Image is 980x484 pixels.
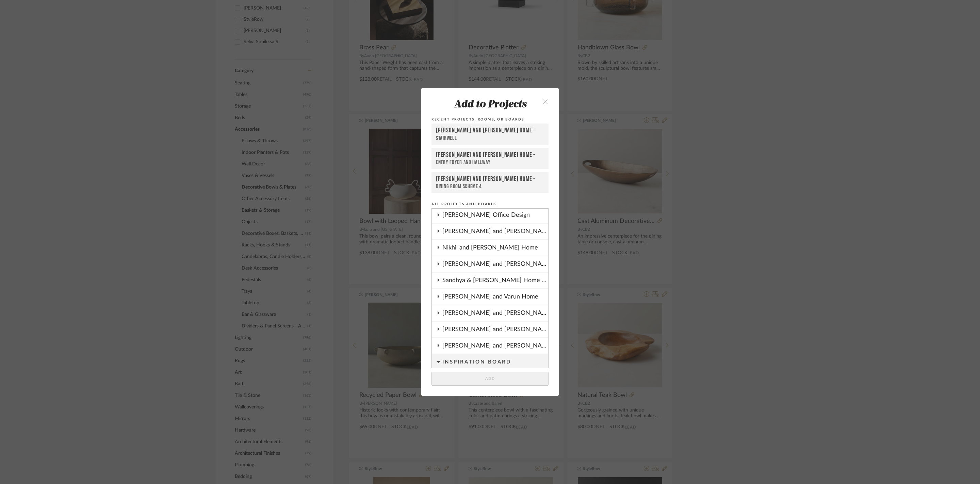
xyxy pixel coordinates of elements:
[442,338,548,354] div: [PERSON_NAME] and [PERSON_NAME] Home Design
[436,175,544,183] div: [PERSON_NAME] and [PERSON_NAME] Home -
[436,135,544,142] div: Stairwell
[442,289,548,305] div: [PERSON_NAME] and Varun Home
[442,354,548,370] div: Inspiration Board
[442,256,548,272] div: [PERSON_NAME] and [PERSON_NAME] Home
[436,183,544,190] div: Dining Room Scheme 4
[436,127,544,135] div: [PERSON_NAME] and [PERSON_NAME] Home -
[431,372,549,386] button: Add
[436,159,544,166] div: Entry Foyer and Hallway
[442,240,548,256] div: Nikhil and [PERSON_NAME] Home
[431,99,549,111] div: Add to Projects
[442,207,548,223] div: [PERSON_NAME] Office Design
[442,322,548,337] div: [PERSON_NAME] and [PERSON_NAME] Design
[442,273,548,288] div: Sandhya & [PERSON_NAME] Home -Master and Powder
[431,116,549,123] div: Recent Projects, Rooms, or Boards
[442,224,548,239] div: [PERSON_NAME] and [PERSON_NAME] Home
[436,151,544,159] div: [PERSON_NAME] and [PERSON_NAME] Home -
[535,94,555,108] button: close
[442,305,548,321] div: [PERSON_NAME] and [PERSON_NAME] Home
[431,201,549,207] div: All Projects and Boards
